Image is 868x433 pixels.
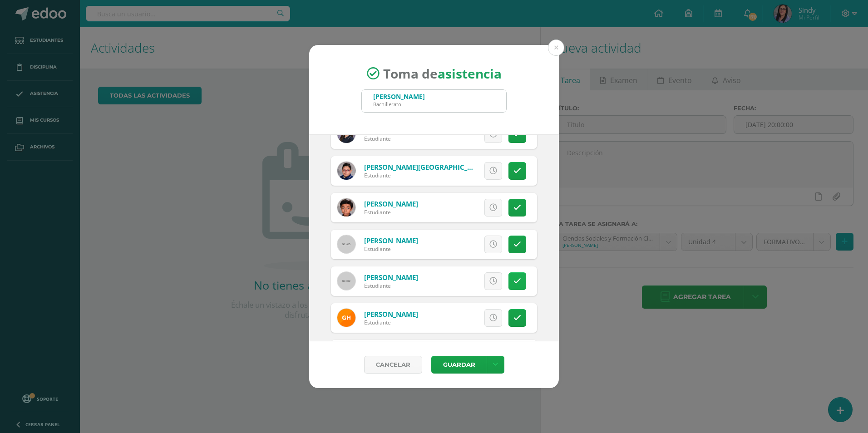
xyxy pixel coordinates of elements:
[438,65,502,82] strong: asistencia
[364,135,418,143] div: Estudiante
[364,199,418,208] a: [PERSON_NAME]
[337,272,355,290] img: 60x60
[364,282,418,290] div: Estudiante
[364,236,418,245] a: [PERSON_NAME]
[364,208,418,216] div: Estudiante
[364,310,418,319] a: [PERSON_NAME]
[548,39,564,56] button: Close (Esc)
[337,198,355,216] img: ed7b5c530f419fe78a25fa33548737d2.png
[373,101,425,108] div: Bachillerato
[364,319,418,326] div: Estudiante
[337,162,355,180] img: 50ecffd7daa0ee4ee6a807870566cc21.png
[364,273,418,282] a: [PERSON_NAME]
[383,65,502,82] span: Toma de
[337,309,355,327] img: 564aec409223a47fd470ab2fe0174a39.png
[364,356,422,374] a: Cancelar
[364,245,418,253] div: Estudiante
[431,356,487,374] button: Guardar
[364,172,473,179] div: Estudiante
[362,90,506,112] input: Busca un grado o sección aquí...
[337,235,355,253] img: 60x60
[364,162,488,172] a: [PERSON_NAME][GEOGRAPHIC_DATA]
[373,92,425,101] div: [PERSON_NAME]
